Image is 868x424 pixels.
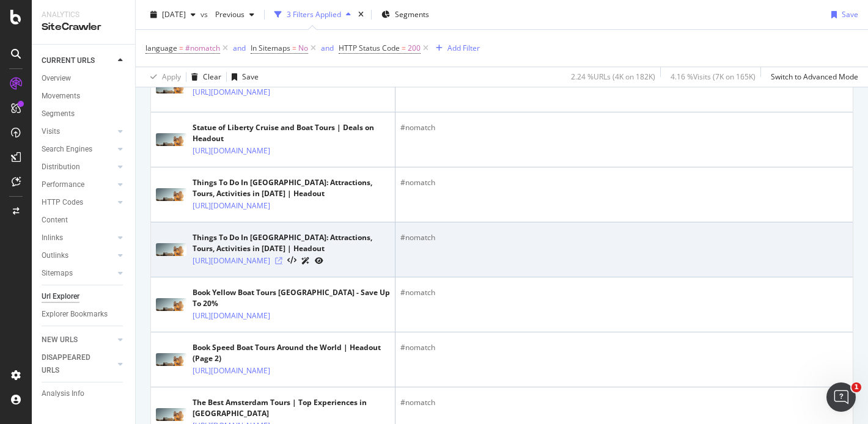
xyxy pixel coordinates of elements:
[156,133,186,146] img: main image
[42,249,114,262] a: Outlinks
[200,9,210,20] span: vs
[42,178,84,191] div: Performance
[275,257,282,265] a: Visit Online Page
[42,387,127,400] a: Analysis Info
[193,145,270,157] a: [URL][DOMAIN_NAME]
[162,71,181,82] div: Apply
[400,122,848,133] div: #nomatch
[400,177,848,188] div: #nomatch
[42,308,127,321] a: Explorer Bookmarks
[156,188,186,201] img: main image
[400,397,848,408] div: #nomatch
[42,178,114,191] a: Performance
[287,257,296,265] button: View HTML Source
[842,9,858,20] div: Save
[193,200,270,212] a: [URL][DOMAIN_NAME]
[42,308,108,321] div: Explorer Bookmarks
[400,232,848,243] div: #nomatch
[851,382,861,392] span: 1
[42,196,114,209] a: HTTP Codes
[42,290,127,303] a: Url Explorer
[42,249,68,262] div: Outlinks
[771,71,858,82] div: Switch to Advanced Mode
[193,397,390,419] div: The Best Amsterdam Tours | Top Experiences in [GEOGRAPHIC_DATA]
[571,71,655,82] div: 2.24 % URLs ( 4K on 182K )
[826,382,856,412] iframe: Intercom live chat
[179,43,183,53] span: =
[42,161,80,174] div: Distribution
[227,67,259,87] button: Save
[42,214,68,227] div: Content
[339,43,400,53] span: HTTP Status Code
[156,408,186,421] img: main image
[42,54,114,67] a: CURRENT URLS
[145,67,181,87] button: Apply
[826,5,858,24] button: Save
[193,310,270,322] a: [URL][DOMAIN_NAME]
[210,5,259,24] button: Previous
[42,267,73,280] div: Sitemaps
[233,42,246,54] button: and
[42,290,79,303] div: Url Explorer
[145,43,177,53] span: language
[408,40,421,57] span: 200
[400,342,848,353] div: #nomatch
[42,72,71,85] div: Overview
[145,5,200,24] button: [DATE]
[42,108,75,120] div: Segments
[42,267,114,280] a: Sitemaps
[402,43,406,53] span: =
[193,342,390,364] div: Book Speed Boat Tours Around the World | Headout (Page 2)
[298,40,308,57] span: No
[321,42,334,54] button: and
[185,40,220,57] span: #nomatch
[156,353,186,366] img: main image
[42,125,114,138] a: Visits
[42,20,125,34] div: SiteCrawler
[42,125,60,138] div: Visits
[301,254,310,267] a: AI Url Details
[193,232,390,254] div: Things To Do In [GEOGRAPHIC_DATA]: Attractions, Tours, Activities in [DATE] | Headout
[193,86,270,98] a: [URL][DOMAIN_NAME]
[287,9,341,20] div: 3 Filters Applied
[42,143,114,156] a: Search Engines
[42,143,92,156] div: Search Engines
[42,232,114,244] a: Inlinks
[156,243,186,256] img: main image
[42,232,63,244] div: Inlinks
[431,41,480,56] button: Add Filter
[42,72,127,85] a: Overview
[292,43,296,53] span: =
[315,254,323,267] a: URL Inspection
[42,108,127,120] a: Segments
[42,10,125,20] div: Analytics
[162,9,186,20] span: 2025 Aug. 10th
[42,196,83,209] div: HTTP Codes
[400,287,848,298] div: #nomatch
[766,67,858,87] button: Switch to Advanced Mode
[42,214,127,227] a: Content
[42,161,114,174] a: Distribution
[42,90,127,103] a: Movements
[42,334,78,346] div: NEW URLS
[186,67,221,87] button: Clear
[42,387,84,400] div: Analysis Info
[193,122,390,144] div: Statue of Liberty Cruise and Boat Tours | Deals on Headout
[251,43,290,53] span: In Sitemaps
[356,9,366,21] div: times
[193,365,270,377] a: [URL][DOMAIN_NAME]
[193,177,390,199] div: Things To Do In [GEOGRAPHIC_DATA]: Attractions, Tours, Activities in [DATE] | Headout
[377,5,434,24] button: Segments
[193,287,390,309] div: Book Yellow Boat Tours [GEOGRAPHIC_DATA] - Save Up To 20%
[42,351,103,377] div: DISAPPEARED URLS
[193,255,270,267] a: [URL][DOMAIN_NAME]
[203,71,221,82] div: Clear
[210,9,245,20] span: Previous
[242,71,259,82] div: Save
[42,90,80,103] div: Movements
[42,54,95,67] div: CURRENT URLS
[42,351,114,377] a: DISAPPEARED URLS
[270,5,356,24] button: 3 Filters Applied
[156,298,186,311] img: main image
[671,71,756,82] div: 4.16 % Visits ( 7K on 165K )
